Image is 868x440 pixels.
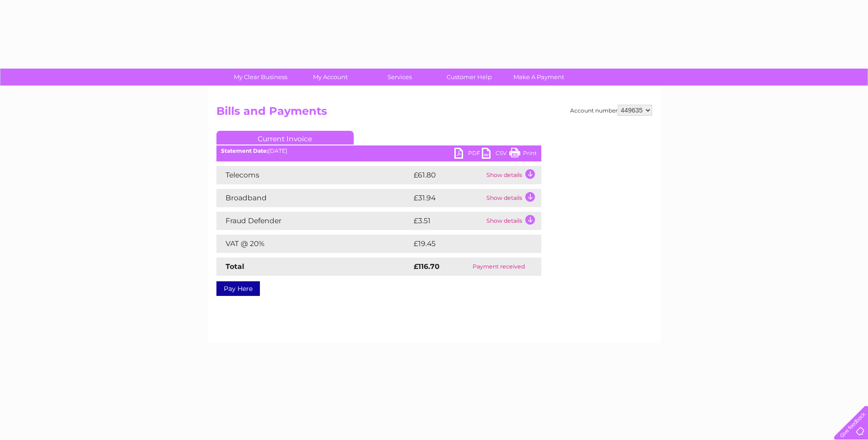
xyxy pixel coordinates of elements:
[223,69,298,86] a: My Clear Business
[221,147,268,154] b: Statement Date:
[484,212,541,230] td: Show details
[411,212,484,230] td: £3.51
[226,262,244,271] strong: Total
[482,148,509,161] a: CSV
[454,148,482,161] a: PDF
[484,189,541,207] td: Show details
[216,235,411,253] td: VAT @ 20%
[362,69,437,86] a: Services
[509,148,537,161] a: Print
[411,166,484,184] td: £61.80
[570,105,652,116] div: Account number
[216,131,354,145] a: Current Invoice
[414,262,440,271] strong: £116.70
[457,258,541,276] td: Payment received
[216,166,411,184] td: Telecoms
[501,69,577,86] a: Make A Payment
[411,189,484,207] td: £31.94
[292,69,368,86] a: My Account
[216,212,411,230] td: Fraud Defender
[411,235,522,253] td: £19.45
[216,148,541,154] div: [DATE]
[484,166,541,184] td: Show details
[216,189,411,207] td: Broadband
[216,105,652,122] h2: Bills and Payments
[216,281,260,296] a: Pay Here
[431,69,507,86] a: Customer Help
